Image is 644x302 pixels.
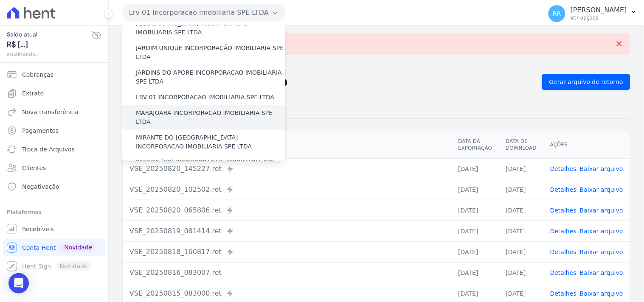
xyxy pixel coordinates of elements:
[136,109,285,126] label: MARAJOARA INCORPORACAO IMOBILIARIA SPE LTDA
[122,76,535,88] h2: Exportações de Retorno
[3,141,105,158] a: Troca de Arquivos
[499,262,543,283] td: [DATE]
[7,50,91,58] span: atualizando...
[136,68,285,86] label: JARDINS DO APORE INCORPORACAO IMOBILIARIA SPE LTDA
[8,273,29,294] div: Open Intercom Messenger
[7,30,91,39] span: Saldo atual
[550,207,577,214] a: Detalhes
[451,221,499,241] td: [DATE]
[580,249,623,255] a: Baixar arquivo
[580,228,623,235] a: Baixar arquivo
[499,158,543,179] td: [DATE]
[7,39,91,50] span: R$ [...]
[553,11,561,17] span: RR
[7,207,101,217] div: Plataformas
[499,241,543,262] td: [DATE]
[123,131,451,159] th: Arquivo
[129,205,444,215] div: VSE_20250820_065806.ret
[122,4,285,21] button: Lrv 01 Incorporacao Imobiliaria SPE LTDA
[136,93,274,102] label: LRV 01 INCORPORACAO IMOBILIARIA SPE LTDA
[543,131,630,159] th: Ações
[499,179,543,200] td: [DATE]
[129,226,444,236] div: VSE_20250819_081414.ret
[499,131,543,159] th: Data de Download
[571,6,627,14] p: [PERSON_NAME]
[3,85,105,102] a: Extrato
[136,44,285,62] label: JARDIM UNIQUE INCORPORAÇÃO IMOBILIARIA SPE LTDA
[136,19,285,37] label: [GEOGRAPHIC_DATA] INCORPORACAO IMOBILIARIA SPE LTDA
[580,207,623,214] a: Baixar arquivo
[451,262,499,283] td: [DATE]
[22,70,53,79] span: Cobranças
[451,200,499,221] td: [DATE]
[550,269,577,276] a: Detalhes
[129,247,444,257] div: VSE_20250818_160817.ret
[7,66,101,275] nav: Sidebar
[3,221,105,238] a: Recebíveis
[451,241,499,262] td: [DATE]
[580,269,623,276] a: Baixar arquivo
[129,288,444,299] div: VSE_20250815_083000.ret
[549,78,623,86] span: Gerar arquivo de retorno
[499,221,543,241] td: [DATE]
[580,186,623,193] a: Baixar arquivo
[122,62,630,70] nav: Breadcrumb
[136,133,285,151] label: MIRANTE DO [GEOGRAPHIC_DATA] INCORPORACAO IMOBILIARIA SPE LTDA
[22,89,44,98] span: Extrato
[571,14,627,21] p: Ver opções
[22,225,54,233] span: Recebíveis
[451,131,499,159] th: Data da Exportação
[3,239,105,256] a: Conta Hent Novidade
[22,145,75,154] span: Troca de Arquivos
[22,243,56,252] span: Conta Hent
[550,186,577,193] a: Detalhes
[22,108,79,116] span: Nova transferência
[3,159,105,176] a: Clientes
[550,165,577,172] a: Detalhes
[580,290,623,297] a: Baixar arquivo
[550,249,577,255] a: Detalhes
[22,164,46,172] span: Clientes
[22,182,59,191] span: Negativação
[3,178,105,195] a: Negativação
[61,243,96,252] span: Novidade
[129,268,444,278] div: VSE_20250816_083007.ret
[129,185,444,195] div: VSE_20250820_102502.ret
[542,2,644,25] button: RR [PERSON_NAME] Ver opções
[3,66,105,83] a: Cobranças
[542,74,630,90] a: Gerar arquivo de retorno
[3,122,105,139] a: Pagamentos
[3,103,105,120] a: Nova transferência
[550,228,577,235] a: Detalhes
[580,165,623,172] a: Baixar arquivo
[550,290,577,297] a: Detalhes
[499,200,543,221] td: [DATE]
[129,164,444,174] div: VSE_20250820_145227.ret
[451,158,499,179] td: [DATE]
[22,126,59,135] span: Pagamentos
[136,158,285,176] label: PASSOS (PC) INCORPORACAO IMOBILIARIA SPE LTDA
[451,179,499,200] td: [DATE]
